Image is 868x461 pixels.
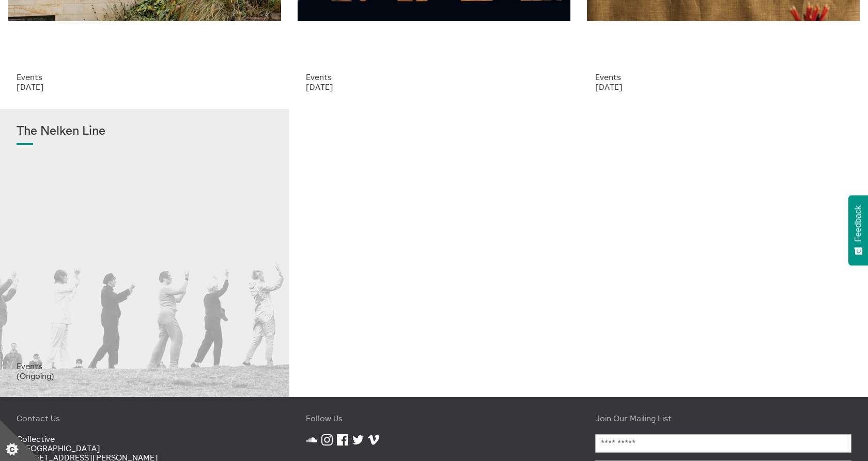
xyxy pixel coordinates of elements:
[17,414,273,423] h4: Contact Us
[306,82,562,91] p: [DATE]
[595,82,851,91] p: [DATE]
[848,195,868,265] button: Feedback - Show survey
[17,361,273,371] p: Events
[595,414,851,423] h4: Join Our Mailing List
[854,205,863,242] span: Feedback
[595,72,851,82] p: Events
[17,124,273,139] h1: The Nelken Line
[17,72,273,82] p: Events
[306,414,562,423] h4: Follow Us
[17,82,273,91] p: [DATE]
[17,371,273,380] p: (Ongoing)
[306,72,562,82] p: Events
